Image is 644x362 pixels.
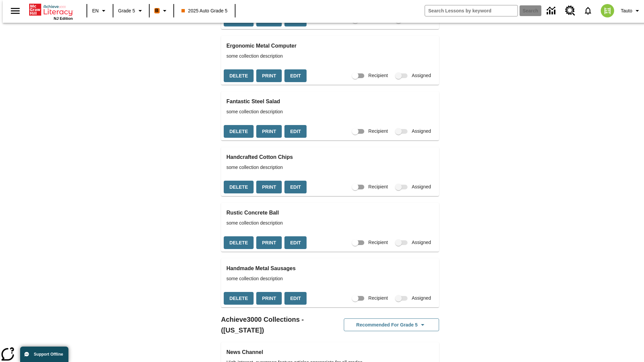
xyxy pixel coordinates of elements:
[368,183,388,190] span: Recipient
[181,7,228,14] span: 2025 Auto Grade 5
[543,2,561,20] a: Data Center
[284,181,307,194] button: Edit
[226,348,434,357] h3: News Channel
[226,264,434,273] h3: Handmade Metal Sausages
[368,72,388,79] span: Recipient
[368,128,388,135] span: Recipient
[412,128,431,135] span: Assigned
[92,7,99,14] span: EN
[224,125,254,138] button: Delete
[256,125,282,138] button: Print, will open in a new window
[221,314,330,336] h2: Achieve3000 Collections - ([US_STATE])
[412,295,431,302] span: Assigned
[425,5,518,16] input: search field
[54,16,73,20] span: NJ Edition
[29,2,73,20] div: Home
[20,347,68,362] button: Support Offline
[284,236,307,249] button: Edit
[368,295,388,302] span: Recipient
[224,69,254,82] button: Delete
[155,6,159,15] span: B
[284,292,307,305] button: Edit
[579,2,597,19] a: Notifications
[226,220,434,227] span: some collection description
[5,1,25,21] button: Open side menu
[226,208,434,218] h3: Rustic Concrete Ball
[256,181,282,194] button: Print, will open in a new window
[284,69,307,82] button: Edit
[224,181,254,194] button: Delete
[226,275,434,282] span: some collection description
[226,41,434,51] h3: Ergonomic Metal Computer
[89,5,111,17] button: Language: EN, Select a language
[115,5,147,17] button: Grade: Grade 5, Select a grade
[368,239,388,246] span: Recipient
[152,5,171,17] button: Boost Class color is orange. Change class color
[256,236,282,249] button: Print, will open in a new window
[224,236,254,249] button: Delete
[34,352,63,357] span: Support Offline
[412,239,431,246] span: Assigned
[226,53,434,60] span: some collection description
[29,3,73,16] a: Home
[344,318,439,331] button: Recommended for Grade 5
[226,153,434,162] h3: Handcrafted Cotton Chips
[226,97,434,106] h3: Fantastic Steel Salad
[618,5,644,17] button: Profile/Settings
[226,108,434,115] span: some collection description
[561,2,579,20] a: Resource Center, Will open in new tab
[284,125,307,138] button: Edit
[597,2,618,19] button: Select a new avatar
[256,292,282,305] button: Print, will open in a new window
[118,7,135,14] span: Grade 5
[226,164,434,171] span: some collection description
[224,292,254,305] button: Delete
[601,4,614,17] img: avatar image
[412,72,431,79] span: Assigned
[412,183,431,190] span: Assigned
[256,69,282,82] button: Print, will open in a new window
[621,7,632,14] span: Tauto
